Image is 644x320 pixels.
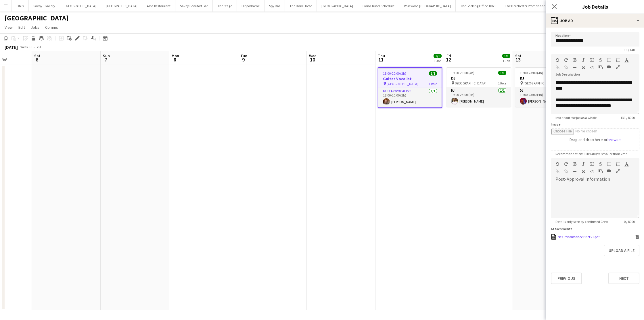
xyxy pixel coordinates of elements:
span: Jobs [31,25,39,30]
button: Horizontal Line [573,65,577,70]
h3: DJ [446,76,511,81]
button: Undo [555,162,559,166]
div: [DATE] [5,44,18,50]
div: 1 Job [503,59,510,63]
button: Ordered List [616,162,620,166]
span: Edit [18,25,25,30]
span: Thu [378,53,385,58]
button: Undo [555,58,559,62]
span: 8 [171,56,179,63]
button: Underline [590,58,594,62]
button: Fullscreen [616,169,620,173]
button: Unordered List [607,162,611,166]
button: Upload a file [604,245,639,256]
app-job-card: 18:00-20:00 (2h)1/1Guitar Vocalist [GEOGRAPHIC_DATA]1 RoleGuitar/Vocalist1/118:00-20:00 (2h)[PERS... [378,67,442,108]
app-job-card: 19:00-23:00 (4h)1/1DJ [GEOGRAPHIC_DATA]1 RoleDJ1/119:00-23:00 (4h)[PERSON_NAME] [446,67,511,107]
span: 13 [514,56,522,63]
button: Savoy Beaufort Bar [175,0,213,11]
span: Wed [309,53,317,58]
button: Italic [581,58,585,62]
span: Mon [172,53,179,58]
button: Insert video [607,65,611,69]
button: Paste as plain text [599,169,603,173]
span: 11 [377,56,385,63]
div: 1 Job [434,59,441,63]
div: Job Ad [546,14,644,28]
button: Italic [581,162,585,166]
span: 9 [239,56,247,63]
span: Recommendation: 600 x 400px, smaller than 2mb [551,152,632,156]
button: The Dorchester Promenade [500,0,550,11]
a: View [2,24,15,31]
span: Info about the job as a whole [551,115,601,120]
button: Strikethrough [599,162,603,166]
button: Horizontal Line [573,169,577,174]
button: Bold [573,162,577,166]
span: 131 / 8000 [616,115,639,120]
span: Fri [446,53,451,58]
span: 1/1 [429,71,437,76]
span: [GEOGRAPHIC_DATA] [524,81,555,85]
app-card-role: DJ1/119:00-23:00 (4h)[PERSON_NAME] [446,87,511,107]
button: HTML Code [590,169,594,174]
button: Clear Formatting [581,65,585,70]
span: View [5,25,13,30]
app-job-card: 19:00-23:00 (4h)1/1DJ [GEOGRAPHIC_DATA]1 RoleDJ1/119:00-23:00 (4h)[PERSON_NAME] [515,67,580,107]
button: The Booking Office 1869 [456,0,500,11]
button: Spy Bar [264,0,285,11]
h3: DJ [515,76,580,81]
button: Underline [590,162,594,166]
button: Bold [573,58,577,62]
button: Hippodrome [237,0,264,11]
button: Ordered List [616,58,620,62]
label: Attachments [551,227,572,231]
button: HTML Code [590,65,594,70]
span: Details only seen by confirmed Crew [551,219,613,224]
button: The Dark Horse [285,0,317,11]
span: Tue [240,53,247,58]
h3: Job Details [546,3,644,10]
span: 7 [102,56,110,63]
button: Clear Formatting [581,169,585,174]
app-card-role: DJ1/119:00-23:00 (4h)[PERSON_NAME] [515,87,580,107]
span: 18:00-20:00 (2h) [383,71,406,76]
span: 12 [446,56,451,63]
div: BST [36,45,41,49]
button: Insert video [607,169,611,173]
a: Edit [16,24,27,31]
span: 1/1 [502,54,510,58]
span: 1 Role [429,82,437,86]
button: Oblix [12,0,29,11]
span: 16 / 140 [619,48,639,52]
button: Text Color [624,162,628,166]
a: Comms [43,24,60,31]
button: Savoy - Gallery [29,0,60,11]
button: Alba Restaurant [142,0,175,11]
span: 6 [33,56,41,63]
span: 19:00-23:00 (4h) [451,71,474,75]
span: Sun [103,53,110,58]
button: Rosewood [GEOGRAPHIC_DATA] [399,0,456,11]
span: 1/1 [434,54,442,58]
span: 19:00-23:00 (4h) [520,71,543,75]
button: [GEOGRAPHIC_DATA] [317,0,358,11]
span: [GEOGRAPHIC_DATA] [455,81,486,85]
button: [GEOGRAPHIC_DATA] [101,0,142,11]
span: Sat [515,53,522,58]
span: 10 [308,56,317,63]
span: 1 Role [498,81,506,85]
app-card-role: Guitar/Vocalist1/118:00-20:00 (2h)[PERSON_NAME] [378,88,442,107]
button: Redo [564,162,568,166]
span: Week 36 [19,45,33,49]
button: Previous [551,273,582,284]
span: 0 / 8000 [619,219,639,224]
span: 1/1 [498,71,506,75]
button: Piano Tuner Schedule [358,0,399,11]
a: Jobs [28,24,42,31]
span: [GEOGRAPHIC_DATA] [387,82,418,86]
button: Paste as plain text [599,65,603,69]
span: Comms [45,25,58,30]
